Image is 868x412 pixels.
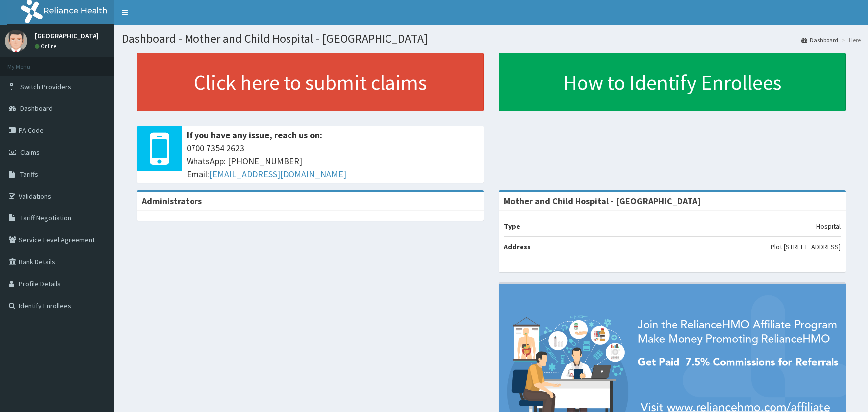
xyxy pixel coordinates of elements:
p: Hospital [816,221,841,231]
b: Address [504,242,531,251]
span: 0700 7354 2623 WhatsApp: [PHONE_NUMBER] Email: [187,142,479,180]
span: Tariff Negotiation [20,213,71,222]
a: Online [35,43,59,50]
li: Here [839,36,861,44]
h1: Dashboard - Mother and Child Hospital - [GEOGRAPHIC_DATA] [122,32,861,45]
span: Claims [20,148,40,157]
b: Type [504,222,520,231]
span: Switch Providers [20,82,71,91]
b: If you have any issue, reach us on: [187,129,322,141]
a: Dashboard [801,36,838,44]
span: Tariffs [20,170,38,179]
p: [GEOGRAPHIC_DATA] [35,32,99,39]
a: How to Identify Enrollees [499,53,846,111]
a: [EMAIL_ADDRESS][DOMAIN_NAME] [209,168,346,180]
p: Plot [STREET_ADDRESS] [771,242,841,252]
a: Click here to submit claims [137,53,484,111]
span: Dashboard [20,104,53,113]
strong: Mother and Child Hospital - [GEOGRAPHIC_DATA] [504,195,701,206]
img: User Image [5,30,27,52]
b: Administrators [142,195,202,206]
